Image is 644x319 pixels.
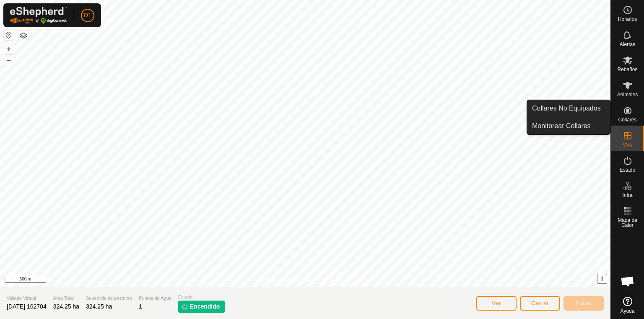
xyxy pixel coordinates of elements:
a: Collares No Equipados [527,100,610,117]
span: Ver [492,300,501,306]
button: Capas del Mapa [18,31,29,41]
span: Vallado Virtual [7,295,47,302]
a: Monitorear Collares [527,118,610,134]
button: Cerrar [520,296,560,311]
span: Ayuda [621,309,635,314]
span: Encendido [190,302,220,311]
span: Cerrar [531,300,549,306]
span: Estado [620,167,635,172]
img: Logo Gallagher [10,7,67,24]
a: Ayuda [611,293,644,317]
div: Chat abierto [615,269,640,294]
span: 324.25 ha [53,303,79,310]
span: Animales [617,92,638,97]
span: 324.25 ha [86,303,112,310]
span: Infra [622,193,632,198]
span: Estado [178,293,225,301]
button: + [4,44,14,54]
span: Monitorear Collares [532,121,591,131]
span: Rebaños [617,67,637,72]
span: Collares [618,117,636,122]
span: Alertas [620,42,635,47]
span: 1 [139,303,142,310]
button: i [597,274,607,283]
span: Mapa de Calor [613,218,642,228]
span: Área Total [53,295,79,302]
span: VVs [623,142,632,147]
button: Ver [476,296,517,311]
span: Editar [575,300,592,306]
span: Superficie de pastoreo [86,295,132,302]
span: Puntos de Agua [139,295,171,302]
span: [DATE] 162704 [7,303,47,310]
span: Collares No Equipados [532,103,601,113]
span: D1 [84,11,91,20]
a: Contáctenos [320,276,348,284]
span: i [601,275,603,282]
button: Editar [563,296,604,311]
img: encender [182,303,188,310]
button: Restablecer Mapa [4,30,14,40]
span: Horarios [618,17,637,22]
a: Política de Privacidad [262,276,310,284]
button: – [4,55,14,65]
